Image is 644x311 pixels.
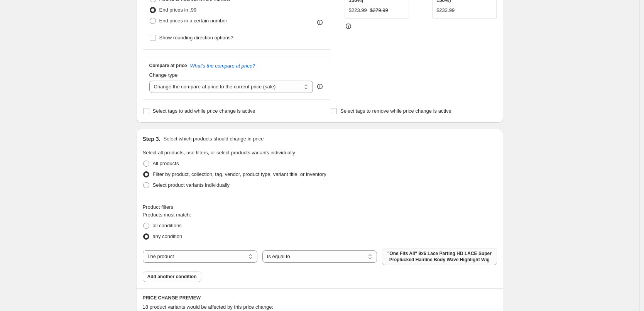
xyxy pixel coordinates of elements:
[143,135,161,143] h2: Step 3.
[143,212,191,218] span: Products must match:
[370,7,388,14] strike: $279.99
[147,274,197,280] span: Add another condition
[153,233,183,239] span: any condition
[382,248,497,265] button: "One Fits All" 9x6 Lace Parting HD LACE Super Preplucked Hairline Body Wave Highlight Wig
[153,171,326,177] span: Filter by product, collection, tag, vendor, product type, variant title, or inventory
[387,250,492,263] span: "One Fits All" 9x6 Lace Parting HD LACE Super Preplucked Hairline Body Wave Highlight Wig
[436,7,455,14] div: $233.99
[149,72,178,78] span: Change type
[163,135,264,143] p: Select which products should change in price
[316,83,324,90] div: help
[143,295,497,301] h6: PRICE CHANGE PREVIEW
[143,271,201,282] button: Add another condition
[340,108,451,114] span: Select tags to remove while price change is active
[153,108,255,114] span: Select tags to add while price change is active
[159,7,197,13] span: End prices in .99
[143,304,274,310] span: 18 product variants would be affected by this price change:
[349,7,367,14] div: $223.99
[153,182,230,188] span: Select product variants individually
[153,161,179,166] span: All products
[159,35,233,41] span: Show rounding direction options?
[143,150,295,155] span: Select all products, use filters, or select products variants individually
[143,203,497,211] div: Product filters
[149,63,187,69] h3: Compare at price
[190,63,255,69] button: What's the compare at price?
[153,223,182,228] span: all conditions
[159,18,227,24] span: End prices in a certain number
